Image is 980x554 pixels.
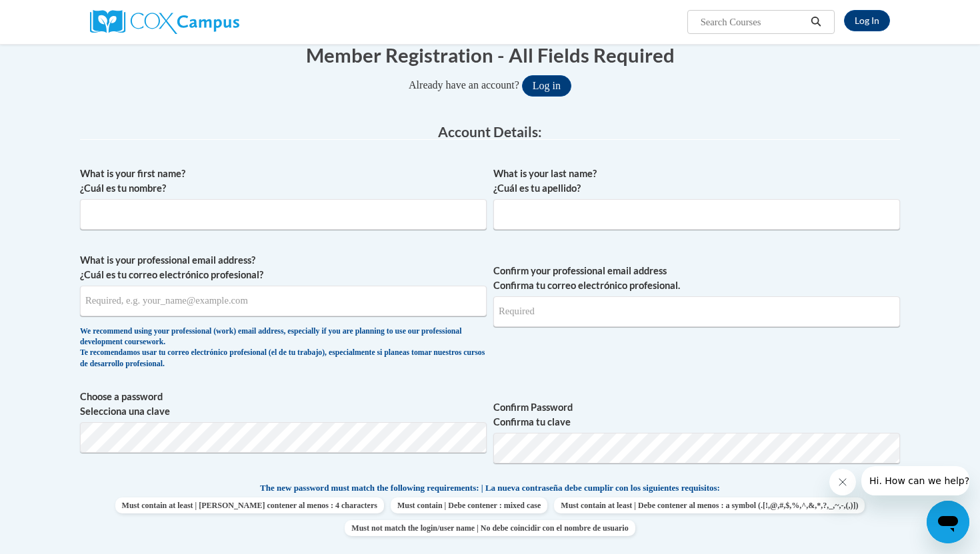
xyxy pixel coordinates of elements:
input: Metadata input [80,286,487,316]
img: Cox Campus [90,10,239,34]
iframe: Close message [829,469,856,495]
label: What is your last name? ¿Cuál es tu apellido? [493,166,900,196]
div: We recommend using your professional (work) email address, especially if you are planning to use ... [80,326,487,370]
iframe: Button to launch messaging window [927,501,969,543]
label: Choose a password Selecciona una clave [80,390,487,419]
iframe: Message from company [861,466,969,495]
a: Log In [844,10,890,31]
span: Already have an account? [409,79,519,91]
input: Metadata input [80,199,487,230]
span: The new password must match the following requirements: | La nueva contraseña debe cumplir con lo... [260,482,720,494]
label: Confirm Password Confirma tu clave [493,400,900,429]
button: Search [806,14,826,30]
span: Must contain at least | Debe contener al menos : a symbol (.[!,@,#,$,%,^,&,*,?,_,~,-,(,)]) [554,497,865,513]
label: What is your first name? ¿Cuál es tu nombre? [80,166,487,196]
input: Metadata input [493,199,900,230]
span: Must contain | Debe contener : mixed case [391,497,547,513]
input: Search Courses [699,14,806,30]
span: Account Details: [438,123,542,140]
button: Log in [522,75,571,97]
input: Required [493,296,900,327]
label: Confirm your professional email address Confirma tu correo electrónico profesional. [493,264,900,293]
span: Must not match the login/user name | No debe coincidir con el nombre de usuario [345,520,635,536]
label: What is your professional email address? ¿Cuál es tu correo electrónico profesional? [80,253,487,282]
h1: Member Registration - All Fields Required [80,41,900,69]
span: Must contain at least | [PERSON_NAME] contener al menos : 4 characters [115,497,384,513]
